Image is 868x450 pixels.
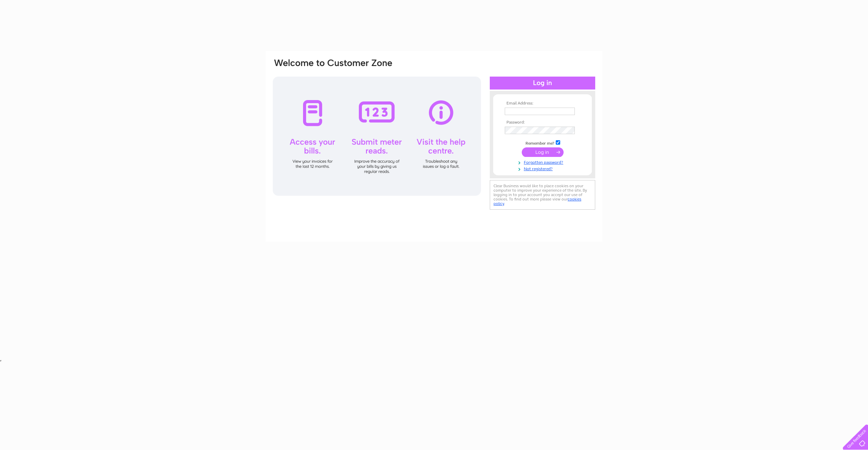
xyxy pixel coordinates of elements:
[522,147,564,157] input: Submit
[494,197,581,206] a: cookies policy
[503,139,582,146] td: Remember me?
[505,165,582,172] a: Not registered?
[490,180,595,210] div: Clear Business would like to place cookies on your computer to improve your experience of the sit...
[503,101,582,106] th: Email Address:
[503,120,582,125] th: Password:
[505,159,582,165] a: Forgotten password?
